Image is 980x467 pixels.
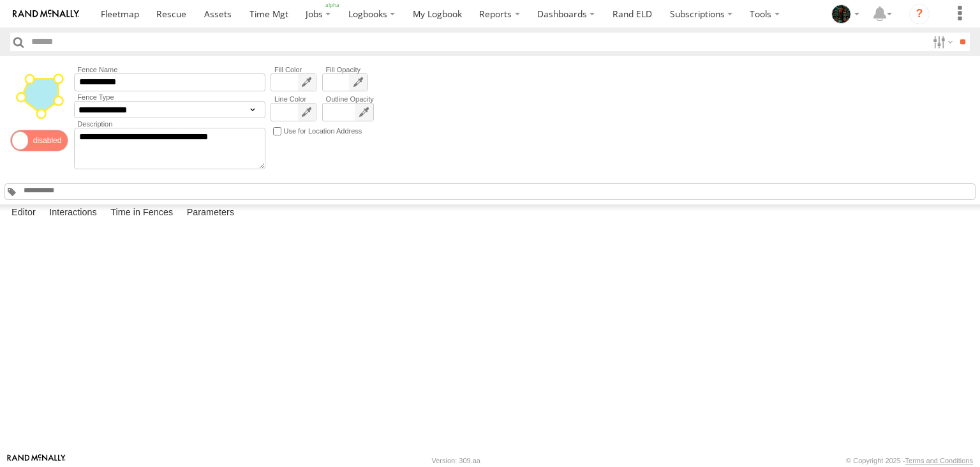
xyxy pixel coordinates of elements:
[928,33,955,51] label: Search Filter Options
[74,66,265,73] label: Fence Name
[909,4,930,24] i: ?
[271,95,316,103] label: Line Color
[432,457,480,464] div: Version: 309.aa
[322,95,374,103] label: Outline Opacity
[181,204,241,222] label: Parameters
[7,454,66,467] a: Visit our Website
[827,4,864,24] div: Naresh Boobalan
[283,125,362,137] label: Use for Location Address
[5,204,42,222] label: Editor
[905,457,973,464] a: Terms and Conditions
[104,204,179,222] label: Time in Fences
[271,66,316,73] label: Fill Color
[43,204,103,222] label: Interactions
[74,93,265,101] label: Fence Type
[74,120,265,128] label: Description
[322,66,368,73] label: Fill Opacity
[10,130,68,151] span: Enable/Disable Status
[13,10,79,19] img: rand-logo.svg
[846,457,973,464] div: © Copyright 2025 -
